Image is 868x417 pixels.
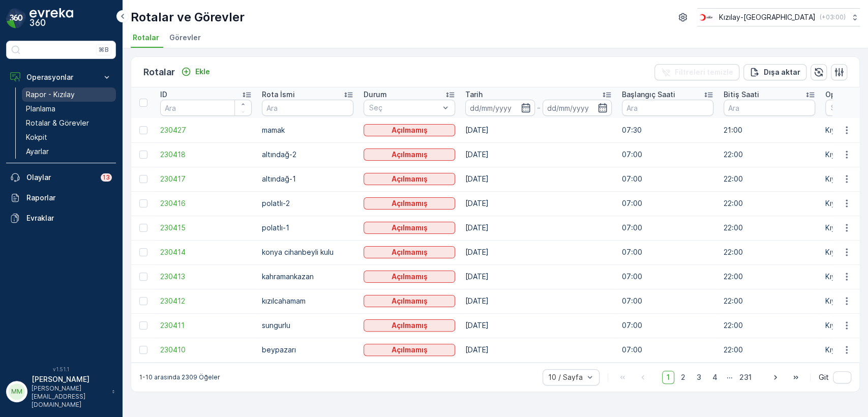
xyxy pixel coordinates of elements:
[743,64,806,80] button: Dışa aktar
[460,289,617,313] td: [DATE]
[724,296,815,306] p: 22:00
[6,208,116,228] a: Evraklar
[6,167,116,188] a: Olaylar13
[537,102,541,114] p: -
[160,125,252,135] a: 230427
[22,102,116,116] a: Planlama
[29,8,73,28] img: logo_dark-DEwI_e13.png
[139,199,147,207] div: Toggle Row Selected
[735,371,756,384] span: 231
[622,198,713,208] p: 07:00
[139,126,147,134] div: Toggle Row Selected
[460,191,617,216] td: [DATE]
[364,124,455,136] button: Açılmamış
[697,8,860,26] button: Kızılay-[GEOGRAPHIC_DATA](+03:00)
[103,173,110,182] p: 13
[26,132,47,142] p: Kokpit
[160,320,252,331] span: 230411
[32,374,107,384] p: [PERSON_NAME]
[262,198,353,208] p: polatlı-2
[160,345,252,355] a: 230410
[262,125,353,135] p: mamak
[139,273,147,281] div: Toggle Row Selected
[262,345,353,355] p: beypazarı
[139,346,147,354] div: Toggle Row Selected
[724,174,815,184] p: 22:00
[392,272,428,282] p: Açılmamış
[262,296,353,306] p: kızılcahamam
[392,223,428,233] p: Açılmamış
[6,188,116,208] a: Raporlar
[262,90,295,100] p: Rota İsmi
[26,146,49,157] p: Ayarlar
[26,104,55,114] p: Planlama
[32,384,107,409] p: [PERSON_NAME][EMAIL_ADDRESS][DOMAIN_NAME]
[139,175,147,183] div: Toggle Row Selected
[392,174,428,184] p: Açılmamış
[724,198,815,208] p: 22:00
[160,272,252,282] span: 230413
[719,12,816,22] p: Kızılay-[GEOGRAPHIC_DATA]
[622,174,713,184] p: 07:00
[160,100,252,116] input: Ara
[724,90,759,100] p: Bitiş Saati
[133,33,159,43] span: Rotalar
[364,271,455,283] button: Açılmamış
[160,223,252,233] span: 230415
[622,345,713,355] p: 07:00
[392,198,428,208] p: Açılmamış
[262,247,353,257] p: konya cihanbeyli kulu
[139,151,147,159] div: Toggle Row Selected
[708,371,722,384] span: 4
[139,248,147,256] div: Toggle Row Selected
[622,150,713,160] p: 07:00
[22,87,116,102] a: Rapor - Kızılay
[364,173,455,185] button: Açılmamış
[195,67,210,77] p: Ekle
[654,64,739,80] button: Filtreleri temizle
[169,33,201,43] span: Görevler
[622,223,713,233] p: 07:00
[160,174,252,184] a: 230417
[6,67,116,87] button: Operasyonlar
[392,296,428,306] p: Açılmamış
[697,12,715,23] img: k%C4%B1z%C4%B1lay.png
[364,148,455,161] button: Açılmamış
[160,90,167,100] p: ID
[724,272,815,282] p: 22:00
[139,321,147,330] div: Toggle Row Selected
[675,67,733,77] p: Filtreleri temizle
[26,118,89,128] p: Rotalar & Görevler
[543,100,612,116] input: dd/mm/yyyy
[622,320,713,331] p: 07:00
[364,319,455,332] button: Açılmamış
[460,167,617,191] td: [DATE]
[364,246,455,258] button: Açılmamış
[6,8,26,28] img: logo
[724,320,815,331] p: 22:00
[364,344,455,356] button: Açılmamış
[724,125,815,135] p: 21:00
[392,320,428,331] p: Açılmamış
[622,125,713,135] p: 07:30
[460,264,617,289] td: [DATE]
[465,90,483,100] p: Tarih
[22,116,116,130] a: Rotalar & Görevler
[26,72,96,82] p: Operasyonlar
[262,272,353,282] p: kahramankazan
[160,198,252,208] a: 230416
[622,100,713,116] input: Ara
[392,247,428,257] p: Açılmamış
[622,247,713,257] p: 07:00
[392,125,428,135] p: Açılmamış
[724,345,815,355] p: 22:00
[139,224,147,232] div: Toggle Row Selected
[622,272,713,282] p: 07:00
[820,13,846,21] p: ( +03:00 )
[6,366,116,372] span: v 1.51.1
[160,150,252,160] a: 230418
[662,371,674,384] span: 1
[22,144,116,159] a: Ayarlar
